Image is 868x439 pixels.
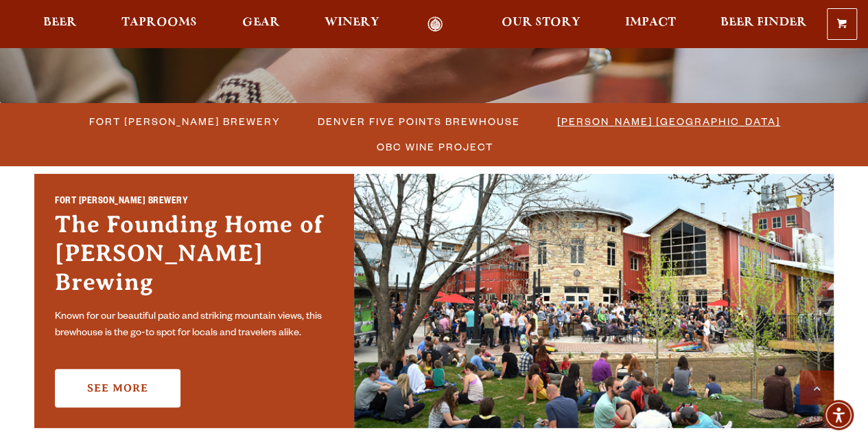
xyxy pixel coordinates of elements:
a: Beer [34,16,86,32]
h3: The Founding Home of [PERSON_NAME] Brewing [55,210,333,304]
span: Winery [325,17,379,28]
a: Fort [PERSON_NAME] Brewery [81,111,288,131]
a: [PERSON_NAME] [GEOGRAPHIC_DATA] [549,111,787,131]
a: Our Story [493,16,589,32]
p: Known for our beautiful patio and striking mountain views, this brewhouse is the go-to spot for l... [55,309,333,342]
span: [PERSON_NAME] [GEOGRAPHIC_DATA] [557,111,780,131]
span: Gear [242,17,280,28]
span: Beer [43,17,77,28]
img: Fort Collins Brewery & Taproom' [354,174,834,428]
a: Beer Finder [712,16,816,32]
h2: Fort [PERSON_NAME] Brewery [55,195,333,211]
span: Taprooms [121,17,197,28]
span: Impact [625,17,676,28]
a: Odell Home [410,16,461,32]
a: See More [55,369,180,407]
a: OBC Wine Project [368,137,500,157]
a: Denver Five Points Brewhouse [309,111,527,131]
span: Our Story [502,17,580,28]
a: Winery [316,16,388,32]
a: Impact [616,16,685,32]
span: OBC Wine Project [377,137,493,157]
a: Taprooms [113,16,206,32]
div: Accessibility Menu [823,400,854,430]
a: Scroll to top [799,370,834,405]
a: Gear [233,16,289,32]
span: Denver Five Points Brewhouse [318,111,520,131]
span: Beer Finder [720,17,807,28]
span: Fort [PERSON_NAME] Brewery [89,111,281,131]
